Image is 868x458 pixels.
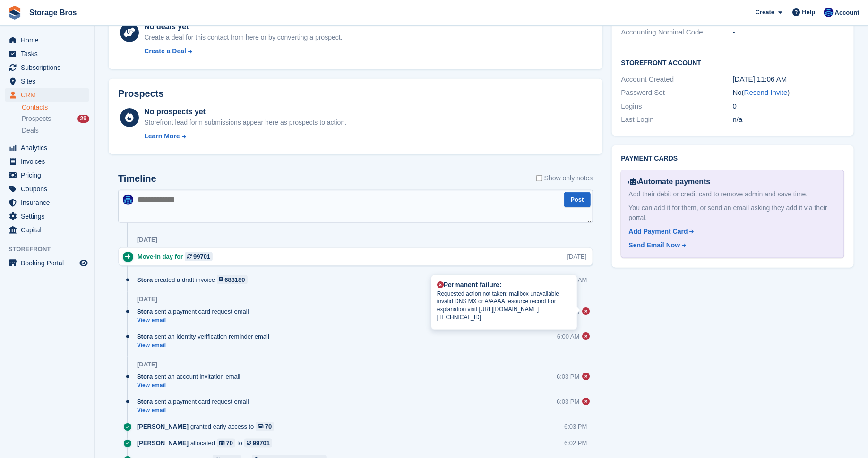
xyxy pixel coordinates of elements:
[244,439,272,448] a: 99701
[629,240,680,250] div: Send Email Now
[824,8,834,17] img: Jamie O’Mara
[621,74,733,85] div: Account Created
[5,61,89,74] a: menu
[22,103,89,112] a: Contacts
[21,210,77,223] span: Settings
[756,8,774,17] span: Create
[733,101,844,112] div: 0
[265,422,272,431] div: 70
[217,439,235,448] a: 70
[5,169,89,182] a: menu
[137,407,254,415] a: View email
[137,307,254,316] div: sent a payment card request email
[137,341,274,349] a: View email
[193,252,210,261] div: 99701
[137,316,254,324] a: View email
[21,34,77,47] span: Home
[224,275,245,284] div: 683180
[621,27,733,38] div: Accounting Nominal Code
[621,58,844,67] h2: Storefront Account
[144,131,180,141] div: Learn More
[21,223,77,237] span: Capital
[567,252,587,261] div: [DATE]
[22,126,89,136] a: Deals
[629,203,836,223] div: You can add it for them, or send an email asking they add it via their portal.
[621,155,844,162] h2: Payment cards
[629,227,833,237] a: Add Payment Card
[733,114,844,125] div: n/a
[144,46,342,56] a: Create a Deal
[742,88,790,96] span: ( )
[137,275,153,284] span: Stora
[217,275,248,284] a: 683180
[22,114,89,124] a: Prospects 29
[21,196,77,209] span: Insurance
[21,47,77,60] span: Tasks
[21,141,77,154] span: Analytics
[78,257,89,269] a: Preview store
[137,422,189,431] span: [PERSON_NAME]
[5,47,89,60] a: menu
[144,33,342,42] div: Create a deal for this contact from here or by converting a prospect.
[835,8,859,17] span: Account
[21,61,77,74] span: Subscriptions
[118,173,156,184] h2: Timeline
[137,236,157,244] div: [DATE]
[77,115,89,123] div: 29
[5,196,89,209] a: menu
[137,372,245,381] div: sent an account invitation email
[9,245,94,254] span: Storefront
[557,332,580,341] div: 6:00 AM
[733,74,844,85] div: [DATE] 11:06 AM
[137,382,245,390] a: View email
[564,422,587,431] div: 6:03 PM
[444,281,502,289] span: Permanent failure:
[137,307,153,316] span: Stora
[629,176,836,187] div: Automate payments
[253,439,270,448] div: 99701
[5,155,89,168] a: menu
[144,21,342,33] div: No deals yet
[5,210,89,223] a: menu
[564,192,591,208] button: Post
[138,252,217,261] div: Move-in day for
[256,422,274,431] a: 70
[137,397,254,406] div: sent a payment card request email
[802,8,816,17] span: Help
[22,126,39,135] span: Deals
[5,223,89,237] a: menu
[137,332,153,341] span: Stora
[629,189,836,199] div: Add their debit or credit card to remove admin and save time.
[226,439,233,448] div: 70
[564,439,587,448] div: 6:02 PM
[5,34,89,47] a: menu
[137,439,277,448] div: allocated to
[144,106,346,118] div: No prospects yet
[22,114,51,123] span: Prospects
[137,372,153,381] span: Stora
[437,290,571,322] p: Requested action not taken: mailbox unavailable invalid DNS MX or A/AAAA resource record For expl...
[5,88,89,102] a: menu
[26,5,80,20] a: Storage Bros
[137,361,157,368] div: [DATE]
[137,332,274,341] div: sent an identity verification reminder email
[137,397,153,406] span: Stora
[137,422,279,431] div: granted early access to
[5,182,89,195] a: menu
[621,101,733,112] div: Logins
[137,275,252,284] div: created a draft invoice
[5,141,89,154] a: menu
[118,88,164,99] h2: Prospects
[8,6,22,20] img: stora-icon-8386f47178a22dfd0bd8f6a31ec36ba5ce8667c1dd55bd0f319d3a0aa187defe.svg
[557,372,579,381] div: 6:03 PM
[21,256,77,270] span: Booking Portal
[144,46,186,56] div: Create a Deal
[21,182,77,195] span: Coupons
[137,439,189,448] span: [PERSON_NAME]
[5,75,89,88] a: menu
[557,397,579,406] div: 6:03 PM
[21,169,77,182] span: Pricing
[21,75,77,88] span: Sites
[621,87,733,98] div: Password Set
[21,88,77,102] span: CRM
